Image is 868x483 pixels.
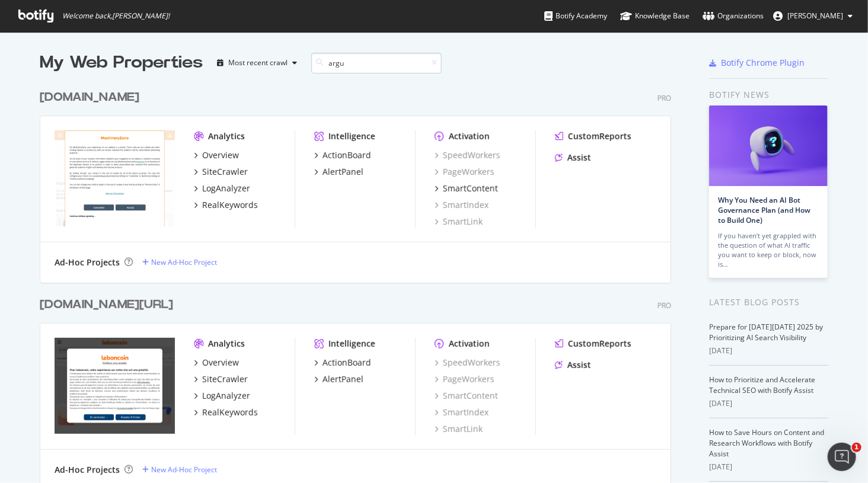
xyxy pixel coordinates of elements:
iframe: Intercom live chat [828,443,856,471]
div: New Ad-Hoc Project [151,465,217,475]
a: Overview [194,149,239,161]
a: CustomReports [555,130,631,142]
div: ActionBoard [323,149,371,161]
a: LogAnalyzer [194,183,250,194]
a: ActionBoard [314,357,371,369]
a: Botify Chrome Plugin [709,57,805,69]
div: New Ad-Hoc Project [151,257,217,267]
a: CustomReports [555,338,631,350]
div: If you haven’t yet grappled with the question of what AI traffic you want to keep or block, now is… [718,231,819,269]
a: New Ad-Hoc Project [142,465,217,475]
a: SpeedWorkers [435,149,500,161]
a: How to Prioritize and Accelerate Technical SEO with Botify Assist [709,375,815,395]
a: SmartLink [435,216,483,228]
div: Assist [567,152,591,164]
div: SmartContent [443,183,498,194]
a: SmartContent [435,183,498,194]
div: Intelligence [328,338,375,350]
span: Sasso Philippe [787,11,843,21]
div: Latest Blog Posts [709,296,828,309]
a: SmartIndex [435,407,489,418]
div: Analytics [208,130,245,142]
div: [DATE] [709,398,828,409]
div: Overview [202,149,239,161]
input: Search [311,53,442,73]
a: ActionBoard [314,149,371,161]
a: LogAnalyzer [194,390,250,402]
div: CustomReports [568,130,631,142]
button: Most recent crawl [212,53,302,72]
div: Ad-Hoc Projects [55,464,120,476]
div: Most recent crawl [228,59,288,66]
a: Assist [555,359,591,371]
a: Why You Need an AI Bot Governance Plan (and How to Build One) [718,195,810,225]
div: Activation [449,338,490,350]
div: ActionBoard [323,357,371,369]
a: [DOMAIN_NAME] [40,89,144,106]
div: [DATE] [709,462,828,472]
div: Ad-Hoc Projects [55,257,120,268]
a: AlertPanel [314,373,363,385]
div: Intelligence [328,130,375,142]
div: AlertPanel [323,373,363,385]
a: SmartLink [435,423,483,435]
div: [DATE] [709,346,828,356]
a: Assist [555,152,591,164]
div: RealKeywords [202,199,258,211]
div: Pro [658,300,671,311]
span: 1 [852,443,861,452]
div: CustomReports [568,338,631,350]
span: Welcome back, [PERSON_NAME] ! [62,11,170,21]
div: LogAnalyzer [202,183,250,194]
div: Activation [449,130,490,142]
a: PageWorkers [435,166,494,178]
a: How to Save Hours on Content and Research Workflows with Botify Assist [709,427,824,459]
a: PageWorkers [435,373,494,385]
a: SiteCrawler [194,373,248,385]
a: [DOMAIN_NAME][URL] [40,296,178,314]
a: AlertPanel [314,166,363,178]
div: [DOMAIN_NAME][URL] [40,296,173,314]
div: Pro [658,93,671,103]
a: RealKeywords [194,199,258,211]
img: machineryzone.fr [55,130,175,226]
div: AlertPanel [323,166,363,178]
div: Assist [567,359,591,371]
a: Prepare for [DATE][DATE] 2025 by Prioritizing AI Search Visibility [709,322,823,343]
a: SiteCrawler [194,166,248,178]
div: Overview [202,357,239,369]
a: SmartContent [435,390,498,402]
div: Knowledge Base [620,10,690,22]
div: Organizations [703,10,764,22]
div: Analytics [208,338,245,350]
div: [DOMAIN_NAME] [40,89,139,106]
a: RealKeywords [194,407,258,418]
div: Botify Academy [544,10,607,22]
img: leboncoin.fr/ck (old locasun.fr) [55,338,175,434]
div: Botify news [709,88,828,101]
div: SiteCrawler [202,166,248,178]
a: Overview [194,357,239,369]
a: SmartIndex [435,199,489,211]
div: LogAnalyzer [202,390,250,402]
div: RealKeywords [202,407,258,418]
a: New Ad-Hoc Project [142,257,217,267]
img: Why You Need an AI Bot Governance Plan (and How to Build One) [709,105,828,186]
button: [PERSON_NAME] [764,7,862,25]
div: My Web Properties [40,51,203,75]
div: SiteCrawler [202,373,248,385]
div: Botify Chrome Plugin [721,57,805,69]
a: SpeedWorkers [435,357,500,369]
